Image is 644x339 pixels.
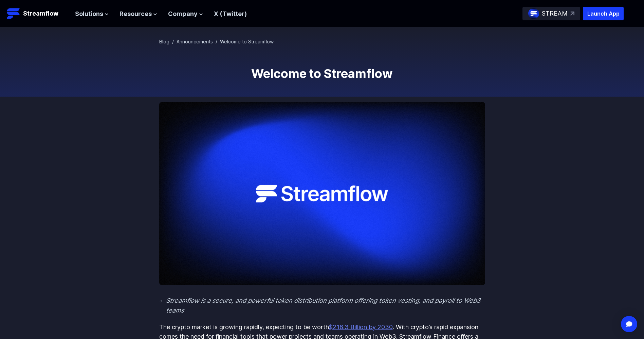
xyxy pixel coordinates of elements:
[583,7,624,20] button: Launch App
[7,7,20,20] img: Streamflow Logo
[177,39,213,44] a: Announcements
[7,7,68,20] a: Streamflow
[621,316,637,332] div: Open Intercom Messenger
[522,7,580,20] a: STREAM
[168,9,203,19] button: Company
[159,39,169,44] a: Blog
[220,39,274,44] span: Welcome to Streamflow
[542,9,568,19] p: STREAM
[168,9,198,19] span: Company
[528,8,539,19] img: streamflow-logo-circle.png
[570,12,574,16] img: top-right-arrow.svg
[119,9,157,19] button: Resources
[23,9,58,18] p: Streamflow
[216,39,217,44] span: /
[75,9,109,19] button: Solutions
[75,9,103,19] span: Solutions
[159,67,485,80] h1: Welcome to Streamflow
[166,297,480,314] em: Streamflow is a secure, and powerful token distribution platform offering token vesting, and payr...
[329,323,393,331] a: $218.3 Billion by 2030
[119,9,152,19] span: Resources
[159,102,485,285] img: Welcome to Streamflow
[172,39,174,44] span: /
[214,10,247,17] a: X (Twitter)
